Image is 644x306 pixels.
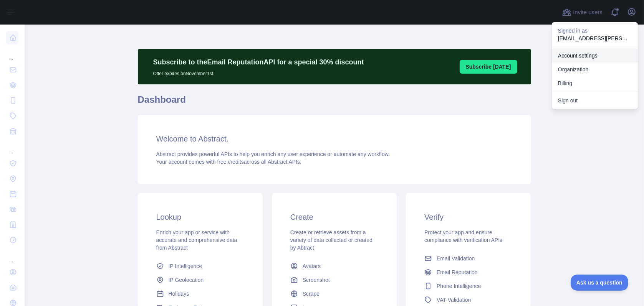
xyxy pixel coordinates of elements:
[552,49,638,63] a: Account settings
[552,94,638,107] button: Sign out
[303,276,330,284] span: Screenshot
[156,212,244,222] h3: Lookup
[290,212,378,222] h3: Create
[421,252,515,265] a: Email Validation
[156,151,390,157] span: Abstract provides powerful APIs to help you enrich any user experience or automate any workflow.
[460,60,517,74] button: Subscribe [DATE]
[303,290,320,298] span: Scrape
[169,276,204,284] span: IP Geolocation
[6,140,18,155] div: ...
[153,57,364,67] p: Subscribe to the Email Reputation API for a special 30 % discount
[156,133,513,144] h3: Welcome to Abstract.
[153,287,247,301] a: Holidays
[138,94,531,112] h1: Dashboard
[424,229,502,243] span: Protect your app and ensure compliance with verification APIs
[437,282,481,290] span: Phone Intelligence
[169,290,189,298] span: Holidays
[437,255,475,262] span: Email Validation
[153,259,247,273] a: IP Intelligence
[6,46,18,61] div: ...
[558,27,632,35] p: Signed in as
[287,287,381,301] a: Scrape
[421,265,515,279] a: Email Reputation
[421,279,515,293] a: Phone Intelligence
[169,262,202,270] span: IP Intelligence
[217,159,244,165] span: free credits
[437,296,471,304] span: VAT Validation
[558,35,632,42] p: [EMAIL_ADDRESS][PERSON_NAME][DOMAIN_NAME]
[561,6,604,18] button: Invite users
[156,229,237,251] span: Enrich your app or service with accurate and comprehensive data from Abstract
[290,229,372,251] span: Create or retrieve assets from a variety of data collected or created by Abtract
[153,67,364,77] p: Offer expires on November 1st.
[287,259,381,273] a: Avatars
[552,76,638,90] button: Billing
[424,212,512,222] h3: Verify
[153,273,247,287] a: IP Geolocation
[303,262,321,270] span: Avatars
[287,273,381,287] a: Screenshot
[156,159,301,165] span: Your account comes with across all Abstract APIs.
[571,275,629,291] iframe: Toggle Customer Support
[6,248,18,264] div: ...
[573,8,603,17] span: Invite users
[437,268,478,276] span: Email Reputation
[552,63,638,76] a: Organization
